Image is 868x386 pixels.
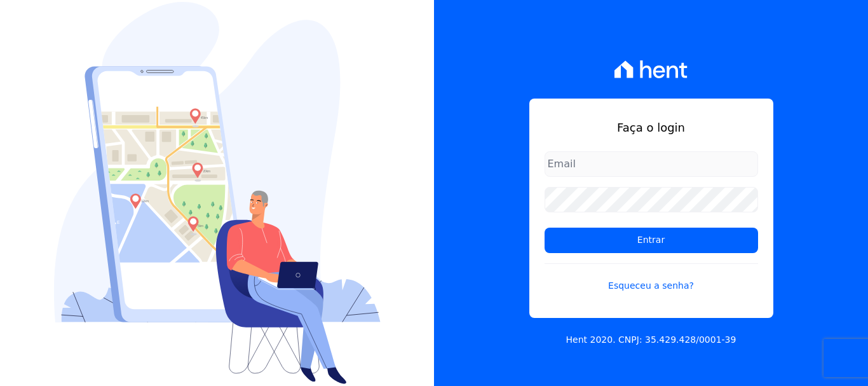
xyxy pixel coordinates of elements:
[566,333,736,347] p: Hent 2020. CNPJ: 35.429.428/0001-39
[545,228,758,253] input: Entrar
[545,263,758,293] a: Esqueceu a senha?
[545,151,758,177] input: Email
[545,119,758,136] h1: Faça o login
[54,2,381,384] img: Login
